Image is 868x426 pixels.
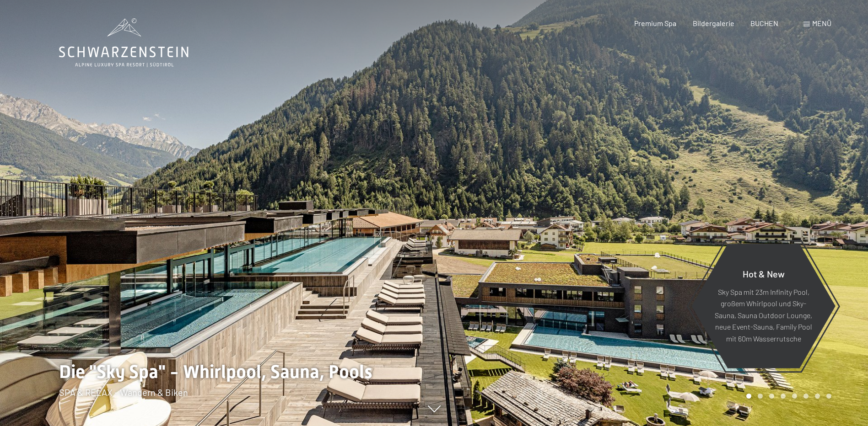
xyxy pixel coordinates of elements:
a: Bildergalerie [693,19,734,27]
div: Carousel Page 7 [815,394,820,399]
div: Carousel Page 4 [781,394,786,399]
p: Sky Spa mit 23m Infinity Pool, großem Whirlpool und Sky-Sauna, Sauna Outdoor Lounge, neue Event-S... [714,286,813,344]
a: Premium Spa [634,19,676,27]
span: Hot & New [743,268,785,279]
a: Hot & New Sky Spa mit 23m Infinity Pool, großem Whirlpool und Sky-Sauna, Sauna Outdoor Lounge, ne... [691,243,836,369]
div: Carousel Page 2 [758,394,763,399]
div: Carousel Page 8 [826,394,831,399]
div: Carousel Page 1 (Current Slide) [746,394,751,399]
span: Menü [812,19,831,27]
div: Carousel Page 5 [792,394,797,399]
div: Carousel Page 3 [769,394,774,399]
a: BUCHEN [750,19,778,27]
div: Carousel Page 6 [803,394,809,399]
div: Carousel Pagination [743,394,831,399]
